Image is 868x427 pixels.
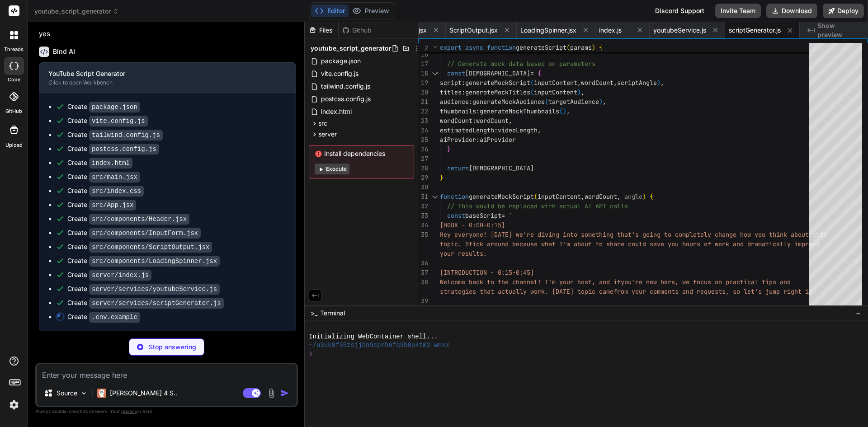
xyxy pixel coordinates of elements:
[418,211,428,221] div: 33
[429,69,441,78] div: Click to collapse the range.
[447,69,465,77] span: const
[67,312,140,322] div: Create
[320,68,359,79] span: vite.config.js
[34,7,119,16] span: youtube_script_generator
[266,388,277,399] img: attachment
[53,47,75,56] h6: Bind AI
[89,200,136,211] code: src/App.jsx
[854,306,863,320] button: −
[418,230,428,239] div: 35
[613,287,794,296] span: from your comments and requests, so let's jump rig
[418,202,428,211] div: 32
[465,69,530,77] span: [DEMOGRAPHIC_DATA]
[80,389,88,397] img: Pick Models
[766,4,817,18] button: Download
[856,309,861,318] span: −
[89,116,148,127] code: vite.config.js
[469,164,534,172] span: [DEMOGRAPHIC_DATA]
[480,107,559,115] span: generateMockThumbnails
[440,88,462,96] span: titles
[494,126,498,134] span: :
[320,94,372,104] span: postcss.config.js
[418,192,428,202] div: 31
[418,296,428,306] div: 39
[309,341,449,350] span: ~/u3uk0f35zsjjbn9cprh6fq9h0p4tm2-wnxx
[418,145,428,154] div: 26
[530,79,534,87] span: (
[67,158,132,168] div: Create
[320,56,362,66] span: package.json
[440,43,462,52] span: export
[440,278,621,286] span: Welcome back to the channel! I'm your host, and if
[559,107,563,115] span: (
[440,268,534,277] span: [INTRODUCTION - 0:15-0:45]
[660,79,664,87] span: ,
[566,43,570,52] span: (
[418,221,428,230] div: 34
[530,88,534,96] span: (
[447,164,469,172] span: return
[418,277,428,287] div: 38
[599,26,622,35] span: index.js
[418,97,428,107] div: 21
[534,192,538,201] span: (
[418,43,428,53] span: 2
[624,230,805,239] span: at's going to completely change how you think abou
[462,88,465,96] span: :
[110,389,177,398] p: [PERSON_NAME] 4 S..
[440,240,621,248] span: topic. Stick around because what I'm about to shar
[440,287,613,296] span: strategies that actually work. [DATE] topic came
[89,214,189,225] code: src/components/Header.jsx
[469,192,534,201] span: generateMockScript
[67,172,140,182] div: Create
[418,173,428,183] div: 29
[465,88,530,96] span: generateMockTitles
[418,164,428,173] div: 28
[89,256,220,267] code: src/components/LoadingSpinner.jsx
[429,192,441,202] div: Click to collapse the range.
[447,145,451,153] span: }
[309,333,438,341] span: Initializing WebContainer shell...
[715,4,761,18] button: Invite Team
[418,135,428,145] div: 25
[538,69,541,77] span: {
[447,211,465,220] span: const
[311,309,317,318] span: >_
[581,88,585,96] span: ,
[650,192,653,201] span: {
[6,397,22,413] img: settings
[309,350,313,358] span: ❯
[440,221,505,229] span: [HOOK - 0:00-0:15]
[603,98,606,106] span: ,
[563,107,566,115] span: )
[311,5,349,17] button: Editor
[339,26,376,35] div: Github
[67,130,163,140] div: Create
[315,149,408,158] span: Install dependencies
[67,200,136,210] div: Create
[39,63,281,93] button: YouTube Script GeneratorClick to open Workbench
[794,287,816,296] span: ht in.
[418,107,428,116] div: 22
[149,343,196,352] p: Stop answering
[599,43,603,52] span: {
[89,158,132,169] code: index.html
[418,116,428,126] div: 23
[530,69,534,77] span: =
[418,126,428,135] div: 24
[642,192,646,201] span: )
[823,4,864,18] button: Deploy
[320,309,345,318] span: Terminal
[315,164,349,174] button: Execute
[35,407,298,416] p: Always double-check its answers. Your in Bind
[418,50,428,59] div: 16
[418,88,428,97] div: 20
[520,26,576,35] span: LoadingSpinner.jsx
[418,59,428,69] div: 17
[440,192,469,201] span: function
[89,242,212,253] code: src/components/ScriptOutput.jsx
[566,107,570,115] span: ,
[577,79,581,87] span: ,
[449,26,498,35] span: ScriptOutput.jsx
[349,5,393,17] button: Preview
